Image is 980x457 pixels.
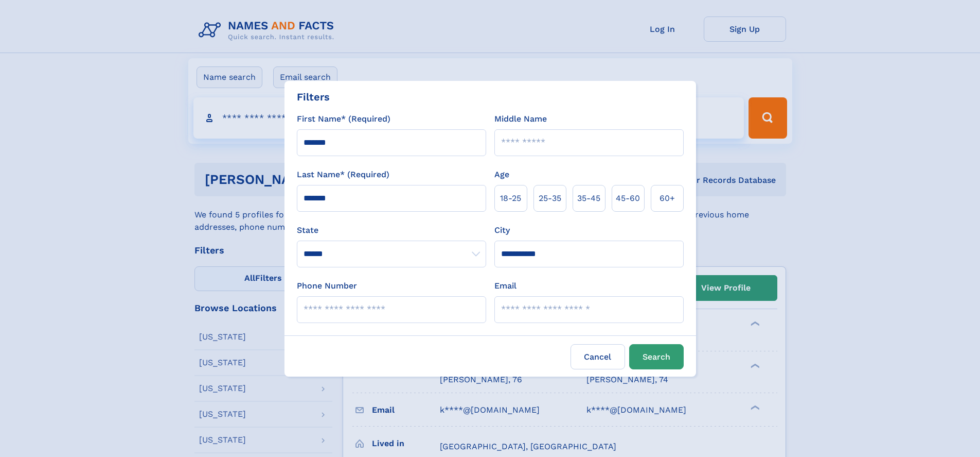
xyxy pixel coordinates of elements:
span: 25‑35 [539,192,561,205]
span: 60+ [660,192,675,205]
button: Search [629,344,684,369]
label: Email [494,280,516,292]
label: Cancel [571,344,625,369]
label: Age [494,168,509,181]
span: 35‑45 [577,192,600,205]
span: 18‑25 [500,192,521,205]
span: 45‑60 [616,192,640,205]
label: State [297,224,486,236]
label: Phone Number [297,280,357,292]
label: City [494,224,510,236]
label: First Name* (Required) [297,113,390,125]
label: Middle Name [494,113,547,125]
div: Filters [297,89,330,105]
label: Last Name* (Required) [297,168,389,181]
